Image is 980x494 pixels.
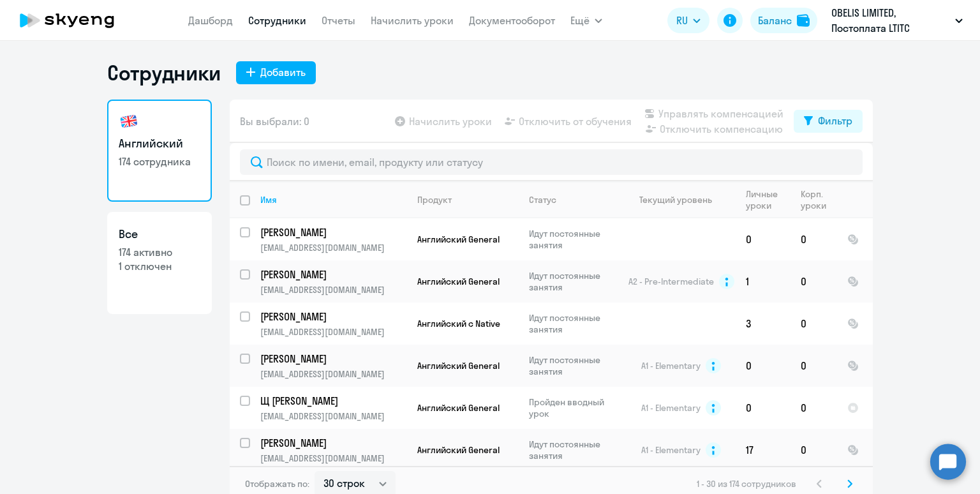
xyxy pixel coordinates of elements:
[371,14,454,27] a: Начислить уроки
[736,303,791,345] td: 3
[417,234,500,245] span: Английский General
[119,154,200,168] p: 174 сотрудника
[245,478,309,490] span: Отображать по:
[818,113,852,128] div: Фильтр
[639,194,712,206] div: Текущий уровень
[260,194,406,206] div: Имя
[529,228,616,251] p: Идут постоянные занятия
[667,8,709,33] button: RU
[107,100,212,202] a: Английский174 сотрудника
[260,394,406,408] a: Щ [PERSON_NAME]
[240,114,309,129] span: Вы выбрали: 0
[825,5,969,36] button: OBELIS LIMITED, Постоплата LTITC
[260,267,406,281] a: [PERSON_NAME]
[417,402,500,414] span: Английский General
[758,13,792,28] div: Баланс
[119,226,200,243] h3: Все
[260,326,406,338] p: [EMAIL_ADDRESS][DOMAIN_NAME]
[260,242,406,253] p: [EMAIL_ADDRESS][DOMAIN_NAME]
[746,188,790,211] div: Личные уроки
[260,225,405,239] p: [PERSON_NAME]
[260,225,406,239] a: [PERSON_NAME]
[119,245,200,259] p: 174 активно
[260,453,406,464] p: [EMAIL_ADDRESS][DOMAIN_NAME]
[119,111,139,131] img: english
[322,14,355,27] a: Отчеты
[570,13,590,28] span: Ещё
[697,478,796,490] span: 1 - 30 из 174 сотрудников
[797,14,810,27] img: balance
[791,429,837,471] td: 0
[641,402,701,414] span: A1 - Elementary
[260,410,406,422] p: [EMAIL_ADDRESS][DOMAIN_NAME]
[791,345,837,387] td: 0
[469,14,555,27] a: Документооборот
[107,212,212,314] a: Все174 активно1 отключен
[791,303,837,345] td: 0
[794,110,863,133] button: Фильтр
[641,360,701,371] span: A1 - Elementary
[791,260,837,303] td: 0
[260,64,306,80] div: Добавить
[529,438,616,461] p: Идут постоянные занятия
[791,218,837,260] td: 0
[831,5,950,36] p: OBELIS LIMITED, Постоплата LTITC
[529,312,616,335] p: Идут постоянные занятия
[570,8,602,33] button: Ещё
[260,284,406,296] p: [EMAIL_ADDRESS][DOMAIN_NAME]
[119,135,200,152] h3: Английский
[417,360,500,371] span: Английский General
[791,387,837,429] td: 0
[750,8,817,33] button: Балансbalance
[260,352,405,366] p: [PERSON_NAME]
[736,387,791,429] td: 0
[641,444,701,456] span: A1 - Elementary
[248,14,306,27] a: Сотрудники
[417,194,452,206] div: Продукт
[529,396,616,419] p: Пройден вводный урок
[260,368,406,380] p: [EMAIL_ADDRESS][DOMAIN_NAME]
[736,429,791,471] td: 17
[188,14,233,27] a: Дашборд
[107,60,221,86] h1: Сотрудники
[260,267,405,281] p: [PERSON_NAME]
[628,276,714,287] span: A2 - Pre-Intermediate
[736,345,791,387] td: 0
[417,444,500,456] span: Английский General
[736,218,791,260] td: 0
[119,259,200,273] p: 1 отключен
[260,394,405,408] p: Щ [PERSON_NAME]
[676,13,688,28] span: RU
[627,194,735,206] div: Текущий уровень
[529,270,616,293] p: Идут постоянные занятия
[236,61,316,84] button: Добавить
[260,436,406,450] a: [PERSON_NAME]
[260,436,405,450] p: [PERSON_NAME]
[529,194,556,206] div: Статус
[417,318,500,329] span: Английский с Native
[260,310,406,324] a: [PERSON_NAME]
[260,194,277,206] div: Имя
[260,310,405,324] p: [PERSON_NAME]
[240,149,863,175] input: Поиск по имени, email, продукту или статусу
[417,276,500,287] span: Английский General
[736,260,791,303] td: 1
[529,354,616,377] p: Идут постоянные занятия
[801,188,836,211] div: Корп. уроки
[260,352,406,366] a: [PERSON_NAME]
